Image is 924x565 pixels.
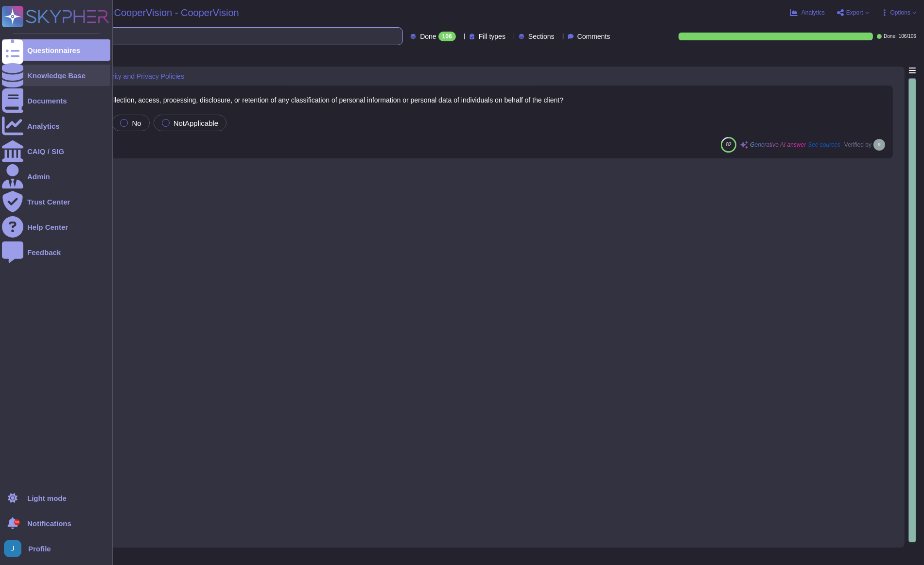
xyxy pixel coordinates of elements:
[174,119,219,127] span: NotApplicable
[38,28,393,45] input: Search by keywords
[884,34,897,39] span: Done:
[873,139,885,151] img: user
[27,97,67,104] div: Documents
[28,545,51,552] span: Profile
[479,33,506,40] span: Fill types
[2,216,110,238] a: Help Center
[2,191,110,212] a: Trust Center
[4,540,21,557] img: user
[27,173,50,180] div: Admin
[844,142,872,148] span: Verified by
[577,33,610,40] span: Comments
[27,520,71,527] span: Notifications
[2,90,110,111] a: Documents
[2,140,110,162] a: CAIQ / SIG
[2,241,110,263] a: Feedback
[97,73,184,80] span: Security and Privacy Policies
[438,32,456,41] div: 106
[132,119,141,127] span: No
[790,9,825,17] button: Analytics
[802,10,825,16] span: Analytics
[808,142,840,148] span: See sources
[27,495,67,502] div: Light mode
[14,519,20,525] div: 9+
[27,148,64,155] div: CAIQ / SIG
[27,249,61,256] div: Feedback
[27,72,86,79] div: Knowledge Base
[420,33,436,40] span: Done
[27,198,70,205] div: Trust Center
[846,10,863,16] span: Export
[27,223,68,231] div: Help Center
[528,33,555,40] span: Sections
[114,8,239,17] span: CooperVision - CooperVision
[726,142,732,147] span: 82
[2,166,110,187] a: Admin
[27,47,80,54] div: Questionnaires
[2,65,110,86] a: Knowledge Base
[27,122,60,130] div: Analytics
[2,115,110,137] a: Analytics
[2,39,110,61] a: Questionnaires
[890,10,910,16] span: Options
[899,34,916,39] span: 106 / 106
[82,96,563,104] span: Is there collection, access, processing, disclosure, or retention of any classification of person...
[750,142,806,148] span: Generative AI answer
[2,538,28,559] button: user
